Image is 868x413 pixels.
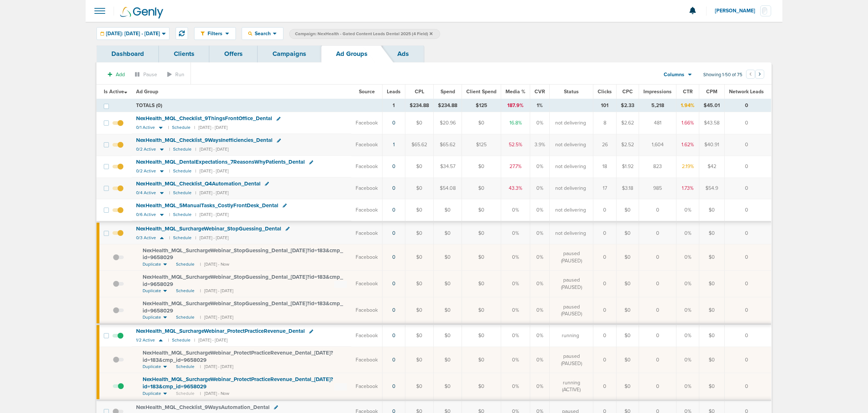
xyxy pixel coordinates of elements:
[392,281,396,287] a: 0
[530,99,550,112] td: 1%
[176,288,195,294] span: Schedule
[699,222,725,244] td: $0
[593,373,617,400] td: 0
[169,212,169,217] small: |
[530,199,550,222] td: 0%
[598,89,612,95] span: Clicks
[434,156,462,177] td: $34.57
[729,89,764,95] span: Network Leads
[434,244,462,271] td: $0
[639,99,676,112] td: 5,218
[676,112,699,134] td: 1.66%
[555,206,586,214] span: not delivering
[351,112,382,134] td: Facebook
[725,156,771,177] td: 0
[434,112,462,134] td: $20.96
[143,274,343,287] span: NexHealth_ MQL_ SurchargeWebinar_ StopGuessing_ Dental_ [DATE]?id=183&cmp_ id=9658029
[639,134,676,156] td: 1,604
[725,373,771,400] td: 0
[194,338,228,343] small: | [DATE] - [DATE]
[550,297,593,324] td: paused (PAUSED)
[405,324,434,347] td: $0
[351,244,382,271] td: Facebook
[530,373,550,400] td: 0%
[434,347,462,373] td: $0
[617,347,639,373] td: $0
[593,270,617,297] td: 0
[351,297,382,324] td: Facebook
[169,190,169,196] small: |
[676,177,699,199] td: 1.73%
[725,297,771,324] td: 0
[639,112,676,134] td: 481
[530,324,550,347] td: 0%
[462,156,501,177] td: $0
[252,30,273,37] span: Search
[593,222,617,244] td: 0
[351,324,382,347] td: Facebook
[462,177,501,199] td: $0
[434,199,462,222] td: $0
[405,112,434,134] td: $0
[132,99,382,112] td: TOTALS (0)
[550,373,593,400] td: running (ACTIVE)
[746,71,764,79] ul: Pagination
[136,137,273,143] span: NexHealth_ MQL_ Checklist_ 9WaysInefficiencies_ Dental
[392,207,396,213] a: 0
[639,270,676,297] td: 0
[200,364,233,370] small: | [DATE] - [DATE]
[617,373,639,400] td: $0
[434,297,462,324] td: $0
[351,177,382,199] td: Facebook
[359,89,375,95] span: Source
[593,134,617,156] td: 26
[321,45,382,62] a: Ad Groups
[466,89,496,95] span: Client Spend
[393,142,395,148] a: 1
[501,199,530,222] td: 0%
[195,168,229,174] small: | [DATE] - [DATE]
[405,177,434,199] td: $0
[136,202,278,209] span: NexHealth_ MQL_ 5ManualTasks_ CostlyFrontDesk_ Dental
[725,112,771,134] td: 0
[392,383,396,389] a: 0
[434,324,462,347] td: $0
[200,288,233,294] small: | [DATE] - [DATE]
[415,89,424,95] span: CPL
[169,168,169,174] small: |
[351,222,382,244] td: Facebook
[617,297,639,324] td: $0
[699,99,725,112] td: $45.01
[405,297,434,324] td: $0
[555,185,586,192] span: not delivering
[462,134,501,156] td: $125
[462,99,501,112] td: $125
[351,199,382,222] td: Facebook
[617,99,639,112] td: $2.33
[725,347,771,373] td: 0
[676,156,699,177] td: 2.19%
[676,373,699,400] td: 0%
[530,347,550,373] td: 0%
[639,177,676,199] td: 985
[136,212,156,217] span: 0/6 Active
[173,168,192,174] small: Schedule
[699,112,725,134] td: $43.58
[136,115,272,122] span: NexHealth_ MQL_ Checklist_ 9ThingsFrontOffice_ Dental
[555,119,586,127] span: not delivering
[617,177,639,199] td: $3.18
[382,45,424,62] a: Ads
[195,190,229,196] small: | [DATE] - [DATE]
[676,270,699,297] td: 0%
[501,324,530,347] td: 0%
[550,244,593,271] td: paused (PAUSED)
[530,134,550,156] td: 3.9%
[501,347,530,373] td: 0%
[205,30,225,37] span: Filters
[405,270,434,297] td: $0
[593,297,617,324] td: 0
[715,8,760,13] span: [PERSON_NAME]
[683,89,693,95] span: CTR
[501,156,530,177] td: 27.7%
[462,270,501,297] td: $0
